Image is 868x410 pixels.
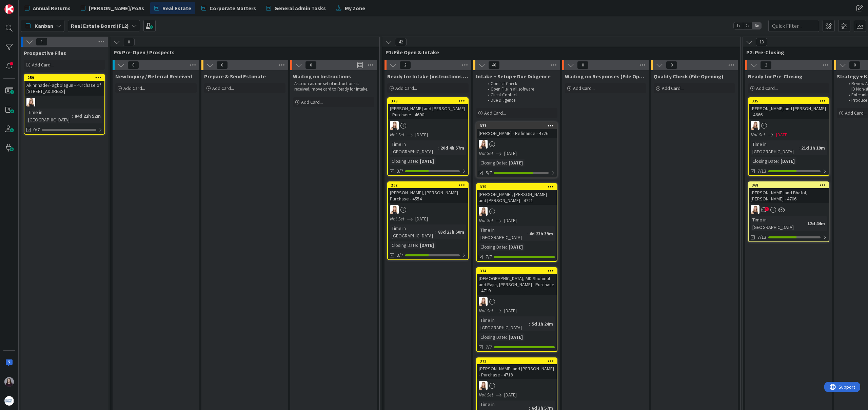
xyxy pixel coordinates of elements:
[197,2,260,14] a: Corporate Matters
[204,73,266,80] span: Prepare & Send Estimate
[479,243,506,251] div: Closing Date
[388,205,468,214] div: DB
[123,38,135,46] span: 0
[484,86,556,92] li: Open File in all software
[391,183,468,188] div: 262
[757,234,766,241] span: 7/13
[529,320,530,328] span: :
[798,144,800,152] span: :
[32,62,54,68] span: Add Card...
[415,131,428,138] span: [DATE]
[757,168,766,175] span: 7/13
[388,121,468,130] div: DB
[477,268,557,274] div: 374
[415,215,428,222] span: [DATE]
[418,241,436,249] div: [DATE]
[4,377,14,387] img: BC
[388,182,468,203] div: 262[PERSON_NAME], [PERSON_NAME] - Purchase - 4554
[779,157,796,165] div: [DATE]
[479,159,506,167] div: Closing Date
[476,73,551,80] span: Intake + Setup + Due Diligence
[749,205,829,214] div: DB
[388,98,468,104] div: 349
[577,61,589,69] span: 0
[484,81,556,86] li: Conflict Check
[486,344,492,351] span: 7/7
[390,157,417,165] div: Closing Date
[477,140,557,149] div: DB
[507,333,525,341] div: [DATE]
[486,169,492,176] span: 5/7
[507,159,525,167] div: [DATE]
[479,308,493,314] i: Not Set
[305,61,317,69] span: 0
[506,243,507,251] span: :
[776,131,789,138] span: [DATE]
[765,207,769,211] span: 1
[114,49,371,56] span: P0: Pre-Open / Prospects
[477,184,557,205] div: 375[PERSON_NAME], [PERSON_NAME] and [PERSON_NAME] - 4721
[4,4,14,14] img: Visit kanbanzone.com
[24,75,104,96] div: 259Akinrinade/Fagbolagun - Purchase of [STREET_ADDRESS]
[662,85,684,91] span: Add Card...
[654,73,724,80] span: Quality Check (File Opening)
[768,20,819,32] input: Quick Filter...
[438,144,439,152] span: :
[150,2,195,14] a: Real Estate
[477,381,557,390] div: DB
[749,98,829,119] div: 335[PERSON_NAME] and [PERSON_NAME] - 4666
[390,121,399,130] img: DB
[484,110,506,116] span: Add Card...
[565,73,646,80] span: Waiting on Responses (File Opening)
[387,181,469,260] a: 262[PERSON_NAME], [PERSON_NAME] - Purchase - 4554DBNot Set[DATE]Time in [GEOGRAPHIC_DATA]:83d 23h...
[477,123,557,129] div: 377
[24,98,104,106] div: DB
[417,241,418,249] span: :
[504,150,517,157] span: [DATE]
[751,121,759,130] img: DB
[390,132,405,138] i: Not Set
[479,381,488,390] img: DB
[760,61,772,69] span: 2
[477,190,557,205] div: [PERSON_NAME], [PERSON_NAME] and [PERSON_NAME] - 4721
[14,1,31,9] span: Support
[35,22,53,30] span: Kanban
[479,150,493,156] i: Not Set
[210,4,256,12] span: Corporate Matters
[751,140,798,155] div: Time in [GEOGRAPHIC_DATA]
[751,157,778,165] div: Closing Date
[477,364,557,379] div: [PERSON_NAME] and [PERSON_NAME] - Purchase - 4718
[748,97,829,176] a: 335[PERSON_NAME] and [PERSON_NAME] - 4666DBNot Set[DATE]Time in [GEOGRAPHIC_DATA]:21d 1h 19mClosi...
[480,269,557,273] div: 374
[332,2,369,14] a: My Zone
[390,224,435,239] div: Time in [GEOGRAPHIC_DATA]
[395,38,407,46] span: 42
[397,252,403,259] span: 3/7
[573,85,595,91] span: Add Card...
[484,92,556,98] li: Client Contact
[399,61,411,69] span: 2
[805,220,806,227] span: :
[480,123,557,128] div: 377
[477,358,557,364] div: 373
[388,98,468,119] div: 349[PERSON_NAME] and [PERSON_NAME] - Purchase - 4690
[507,243,525,251] div: [DATE]
[479,316,529,331] div: Time in [GEOGRAPHIC_DATA]
[216,61,228,69] span: 0
[845,110,867,116] span: Add Card...
[479,226,527,241] div: Time in [GEOGRAPHIC_DATA]
[386,49,732,56] span: P1: File Open & Intake
[397,168,403,175] span: 3/7
[477,184,557,190] div: 375
[274,4,326,12] span: General Admin Tasks
[395,85,417,91] span: Add Card...
[24,75,104,81] div: 259
[477,129,557,138] div: [PERSON_NAME] - Refinance - 4726
[488,61,500,69] span: 40
[476,183,557,262] a: 375[PERSON_NAME], [PERSON_NAME] and [PERSON_NAME] - 4721DBNot Set[DATE]Time in [GEOGRAPHIC_DATA]:...
[749,121,829,130] div: DB
[749,182,829,203] div: 368[PERSON_NAME] and Bhatol, [PERSON_NAME] - 4706
[748,181,829,242] a: 368[PERSON_NAME] and Bhatol, [PERSON_NAME] - 4706DBTime in [GEOGRAPHIC_DATA]:12d 44m7/13
[752,183,829,188] div: 368
[388,104,468,119] div: [PERSON_NAME] and [PERSON_NAME] - Purchase - 4690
